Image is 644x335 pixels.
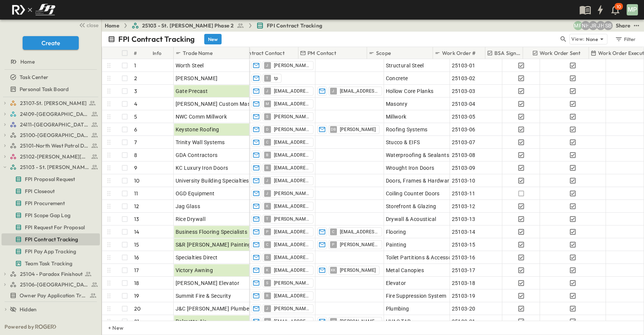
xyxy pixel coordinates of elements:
span: 25103 - St. [PERSON_NAME] Phase 2 [20,163,89,171]
span: Keystone Roofing [176,126,219,133]
span: J [332,91,334,91]
button: Filter [612,34,638,44]
span: [EMAIL_ADDRESS][DOMAIN_NAME] [274,88,310,94]
span: [PERSON_NAME][EMAIL_ADDRESS][DOMAIN_NAME] [274,126,310,132]
span: 25106-St. Andrews Parking Lot [20,281,89,288]
span: S [266,116,268,117]
span: Task Center [20,73,48,81]
span: [PERSON_NAME][EMAIL_ADDRESS][DOMAIN_NAME] [274,114,310,120]
span: University Building Specialties [176,177,249,184]
p: 3 [134,87,137,95]
span: [EMAIL_ADDRESS][DOMAIN_NAME] [274,318,310,324]
span: 25103-06 [452,126,476,133]
span: GDA Contractors [176,151,218,159]
a: 24111-[GEOGRAPHIC_DATA] [10,119,98,130]
span: [PERSON_NAME][EMAIL_ADDRESS][PERSON_NAME][PERSON_NAME][DOMAIN_NAME] [274,280,310,286]
span: OGD Equipment [176,190,215,197]
span: Metal Canopies [386,266,424,274]
span: 25103-19 [452,292,476,300]
span: [PERSON_NAME][EMAIL_ADDRESS][PERSON_NAME][DOMAIN_NAME] [274,190,310,196]
div: FPI Request For Proposaltest [2,221,100,233]
span: FPI Pay App Tracking [25,248,76,255]
span: 25103-17 [452,266,476,274]
div: Nila Hutcheson (nhutcheson@fpibuilders.com) [581,21,590,30]
p: BSA Signed [494,49,522,57]
span: 25103-05 [452,113,476,120]
p: 9 [134,164,137,172]
span: M [266,104,269,104]
nav: breadcrumbs [105,22,327,29]
a: 25106-St. Andrews Parking Lot [10,279,98,290]
span: Structural Steel [386,62,424,69]
span: KC Luxury Iron Doors [176,164,228,172]
a: Task Center [2,72,98,82]
div: FPI Procurementtest [2,197,100,209]
img: c8d7d1ed905e502e8f77bf7063faec64e13b34fdb1f2bdd94b0e311fc34f8000.png [9,2,58,18]
span: Storefront & Glazing [386,203,436,210]
span: J [266,180,268,181]
p: Work Order Sent [540,49,581,57]
div: FPI Proposal Requesttest [2,173,100,185]
button: New [204,34,222,44]
span: 25103-07 [452,139,476,146]
p: 7 [134,139,137,146]
span: [EMAIL_ADDRESS][DOMAIN_NAME] [274,101,310,107]
p: 16 [134,254,139,261]
span: 24111-[GEOGRAPHIC_DATA] [20,121,89,128]
span: NWC Comm Millwork [176,113,227,120]
button: Create [23,36,79,50]
span: 25103-15 [452,241,476,248]
span: [EMAIL_ADDRESS][DOMAIN_NAME] [274,152,310,158]
span: Masonry [386,100,408,108]
div: 25104 - Paradox Finishouttest [2,268,100,280]
p: 10 [134,177,139,184]
p: View: [571,35,584,43]
a: FPI Pay App Tracking [2,246,98,257]
span: Millwork [386,113,407,120]
p: Trade Name [183,49,213,57]
p: Work Order # [442,49,476,57]
span: Flooring [386,228,406,236]
span: Waterproofing & Sealants [386,151,450,159]
button: MP [626,3,639,16]
a: 24109-St. Teresa of Calcutta Parish Hall [10,109,98,119]
p: 12 [134,203,139,210]
span: [PERSON_NAME] [340,267,376,273]
span: J [266,91,268,91]
span: 25103-09 [452,164,476,172]
div: 25102-Christ The Redeemer Anglican Churchtest [2,151,100,163]
span: FPI Contract Tracking [267,22,322,29]
div: Owner Pay Application Trackingtest [2,289,100,301]
span: B [266,167,268,168]
p: 21 [134,318,139,325]
a: Team Task Tracking [2,258,98,269]
span: [EMAIL_ADDRESS][DOMAIN_NAME] [274,165,310,171]
a: 23107-St. [PERSON_NAME] [10,98,98,108]
span: FPI Request For Proposal [25,224,85,231]
span: Worth Steel [176,62,204,69]
span: [EMAIL_ADDRESS][DOMAIN_NAME] [274,203,310,209]
a: 25102-Christ The Redeemer Anglican Church [10,151,98,162]
div: 24109-St. Teresa of Calcutta Parish Halltest [2,108,100,120]
span: P [332,244,334,245]
button: test [632,21,641,30]
span: Plumbing [386,305,409,312]
div: # [132,47,151,59]
span: Trinity Wall Systems [176,139,225,146]
span: J [266,65,268,65]
div: Sterling Barnett (sterling@fpibuilders.com) [604,21,613,30]
span: [EMAIL_ADDRESS][DOMAIN_NAME] [274,242,310,248]
p: 18 [134,279,139,287]
span: 25103 - St. [PERSON_NAME] Phase 2 [142,22,234,29]
button: close [76,20,100,30]
span: 25100-Vanguard Prep School [20,131,89,139]
span: [EMAIL_ADDRESS][DOMAIN_NAME] [274,293,310,299]
span: [PERSON_NAME][EMAIL_ADDRESS][PERSON_NAME][DOMAIN_NAME] [274,62,310,69]
a: Personal Task Board [2,84,98,94]
div: Personal Task Boardtest [2,83,100,95]
span: [PERSON_NAME] [340,126,376,132]
p: 2 [134,75,137,82]
span: Painting [386,241,407,248]
a: FPI Proposal Request [2,174,98,184]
